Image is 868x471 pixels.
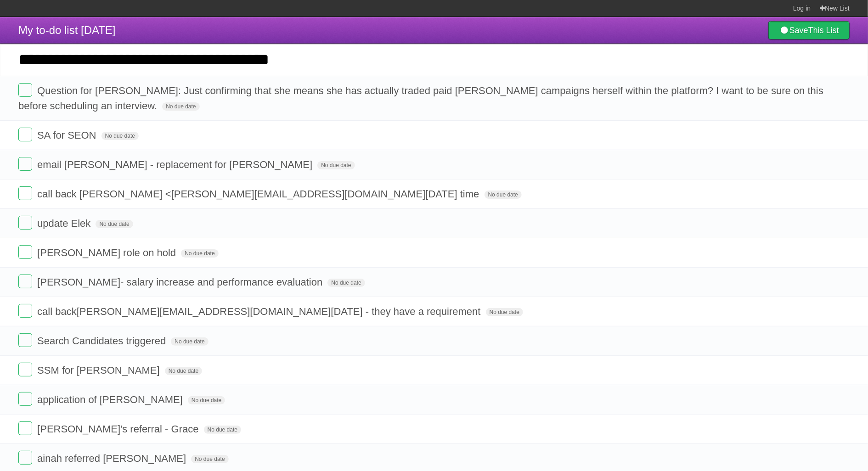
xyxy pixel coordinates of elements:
span: No due date [188,396,225,404]
label: Done [18,83,32,97]
span: update Elek [37,218,93,229]
span: No due date [191,455,228,463]
span: No due date [162,102,199,111]
label: Done [18,392,32,406]
span: call back [PERSON_NAME] < [PERSON_NAME][EMAIL_ADDRESS][DOMAIN_NAME] [DATE] time [37,188,481,200]
label: Done [18,128,32,141]
label: Done [18,363,32,376]
label: Done [18,186,32,200]
span: SSM for [PERSON_NAME] [37,364,162,376]
span: No due date [181,249,218,258]
span: Search Candidates triggered [37,335,168,347]
span: No due date [327,279,365,287]
b: This List [808,26,839,35]
label: Done [18,245,32,259]
label: Done [18,304,32,318]
span: No due date [165,367,202,375]
span: No due date [171,337,208,346]
label: Done [18,275,32,288]
span: [PERSON_NAME] role on hold [37,247,178,258]
label: Done [18,421,32,435]
label: Done [18,157,32,171]
span: SA for SEON [37,129,98,141]
label: Done [18,451,32,465]
span: No due date [204,426,241,434]
span: [PERSON_NAME]'s referral - Grace [37,423,201,435]
span: No due date [101,132,139,140]
label: Done [18,333,32,347]
span: Question for [PERSON_NAME]: Just confirming that she means she has actually traded paid [PERSON_N... [18,85,823,112]
label: Done [18,216,32,230]
a: SaveThis List [768,21,850,39]
span: application of [PERSON_NAME] [37,394,185,405]
span: No due date [485,191,522,199]
span: ainah referred [PERSON_NAME] [37,453,188,464]
span: No due date [317,161,355,169]
span: email [PERSON_NAME] - replacement for [PERSON_NAME] [37,159,315,170]
span: My to-do list [DATE] [18,24,116,36]
span: No due date [96,220,133,228]
span: [PERSON_NAME]- salary increase and performance evaluation [37,276,325,288]
span: call back [PERSON_NAME][EMAIL_ADDRESS][DOMAIN_NAME] [DATE] - they have a requirement [37,306,483,317]
span: No due date [486,308,523,316]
